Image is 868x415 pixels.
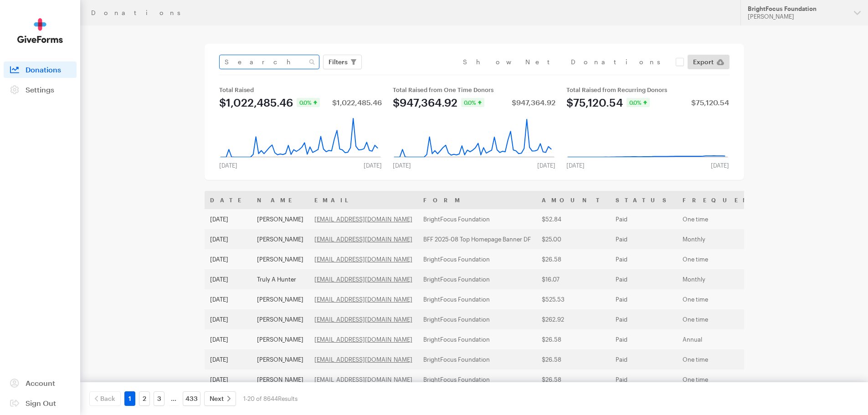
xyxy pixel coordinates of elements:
td: [DATE] [205,309,252,329]
a: [EMAIL_ADDRESS][DOMAIN_NAME] [314,296,412,303]
div: $75,120.54 [691,99,729,106]
td: Annual [677,329,781,349]
td: $26.58 [536,349,610,369]
td: Paid [610,289,677,309]
div: $1,022,485.46 [332,99,382,106]
td: Monthly [677,269,781,289]
a: Account [4,375,77,391]
div: [DATE] [532,162,561,169]
div: $1,022,485.46 [219,97,293,108]
div: [PERSON_NAME] [748,13,847,20]
td: BFF 2025-08 Top Homepage Banner DF [418,229,536,249]
td: Paid [610,269,677,289]
th: Date [205,191,252,209]
td: [PERSON_NAME] [252,329,309,349]
td: [PERSON_NAME] [252,229,309,249]
td: [DATE] [205,209,252,229]
td: [DATE] [205,249,252,269]
td: [DATE] [205,289,252,309]
a: [EMAIL_ADDRESS][DOMAIN_NAME] [314,256,412,263]
span: Export [693,56,714,67]
span: Donations [26,65,61,74]
td: Paid [610,309,677,329]
td: [DATE] [205,229,252,249]
th: Form [418,191,536,209]
span: Sign Out [26,399,56,407]
td: [PERSON_NAME] [252,249,309,269]
a: [EMAIL_ADDRESS][DOMAIN_NAME] [314,356,412,363]
a: 3 [154,391,164,406]
div: $947,364.92 [393,97,457,108]
td: [PERSON_NAME] [252,309,309,329]
span: Settings [26,85,54,94]
a: 433 [183,391,200,406]
td: $26.58 [536,329,610,349]
td: BrightFocus Foundation [418,209,536,229]
td: [DATE] [205,269,252,289]
td: $26.58 [536,249,610,269]
td: Paid [610,369,677,389]
div: 1-20 of 8644 [243,391,298,406]
a: Settings [4,82,77,98]
th: Amount [536,191,610,209]
div: 0.0% [461,98,484,107]
td: Paid [610,349,677,369]
td: BrightFocus Foundation [418,349,536,369]
div: [DATE] [561,162,590,169]
td: BrightFocus Foundation [418,369,536,389]
div: BrightFocus Foundation [748,5,847,13]
td: One time [677,309,781,329]
a: 2 [139,391,150,406]
td: $26.58 [536,369,610,389]
td: [PERSON_NAME] [252,369,309,389]
button: Filters [323,55,362,69]
div: 0.0% [627,98,650,107]
div: [DATE] [358,162,387,169]
td: One time [677,209,781,229]
div: Total Raised [219,86,382,93]
td: $525.53 [536,289,610,309]
div: $947,364.92 [512,99,555,106]
td: Paid [610,329,677,349]
td: Monthly [677,229,781,249]
input: Search Name & Email [219,55,319,69]
td: BrightFocus Foundation [418,309,536,329]
td: One time [677,369,781,389]
div: Total Raised from One Time Donors [393,86,555,93]
th: Email [309,191,418,209]
td: $262.92 [536,309,610,329]
td: [DATE] [205,369,252,389]
td: One time [677,249,781,269]
a: [EMAIL_ADDRESS][DOMAIN_NAME] [314,316,412,323]
td: One time [677,289,781,309]
td: BrightFocus Foundation [418,329,536,349]
a: [EMAIL_ADDRESS][DOMAIN_NAME] [314,336,412,343]
a: Sign Out [4,395,77,411]
img: GiveForms [17,18,63,43]
span: Results [278,395,298,402]
td: Truly A Hunter [252,269,309,289]
span: Account [26,379,55,387]
th: Frequency [677,191,781,209]
span: Filters [329,56,348,67]
div: Total Raised from Recurring Donors [566,86,729,93]
a: [EMAIL_ADDRESS][DOMAIN_NAME] [314,236,412,243]
td: $25.00 [536,229,610,249]
a: [EMAIL_ADDRESS][DOMAIN_NAME] [314,376,412,383]
td: BrightFocus Foundation [418,269,536,289]
div: [DATE] [387,162,416,169]
th: Name [252,191,309,209]
div: [DATE] [214,162,243,169]
td: [DATE] [205,349,252,369]
a: Export [688,55,729,69]
td: $16.07 [536,269,610,289]
a: [EMAIL_ADDRESS][DOMAIN_NAME] [314,215,412,223]
td: Paid [610,209,677,229]
td: Paid [610,229,677,249]
span: Next [210,393,224,404]
td: [PERSON_NAME] [252,209,309,229]
td: BrightFocus Foundation [418,249,536,269]
td: BrightFocus Foundation [418,289,536,309]
a: Next [204,391,236,406]
td: $52.84 [536,209,610,229]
